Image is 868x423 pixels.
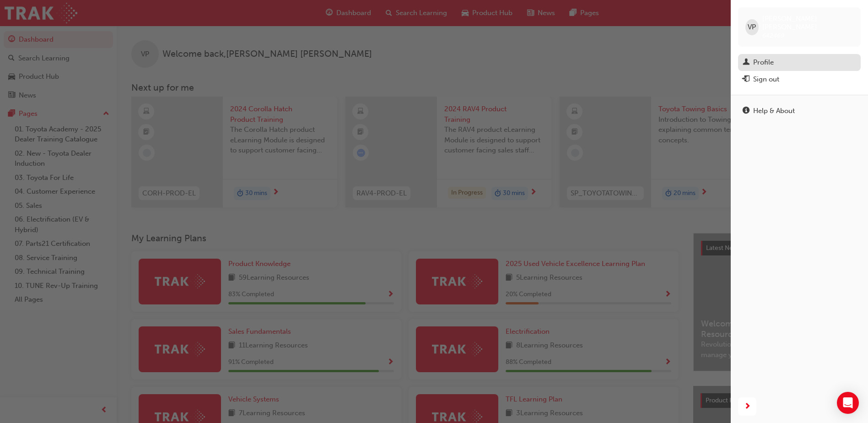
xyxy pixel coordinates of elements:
span: next-icon [744,401,751,412]
div: Sign out [753,74,779,85]
span: VP [748,22,756,33]
span: info-icon [743,107,749,115]
span: 642469 [762,32,784,39]
div: Open Intercom Messenger [837,392,859,414]
span: man-icon [743,59,749,67]
span: [PERSON_NAME] [PERSON_NAME] [762,15,853,31]
div: Profile [753,57,774,68]
button: Sign out [738,71,861,88]
a: Profile [738,54,861,71]
div: Help & About [753,106,795,116]
span: exit-icon [743,76,749,84]
a: Help & About [738,103,861,119]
